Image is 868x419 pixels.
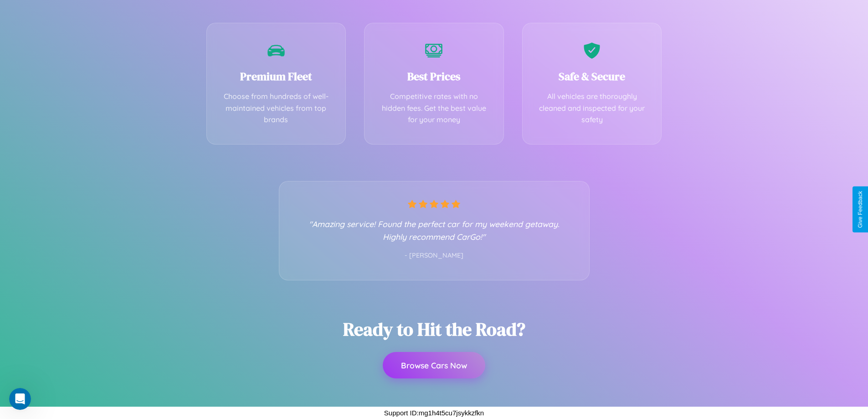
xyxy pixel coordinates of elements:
[536,69,648,84] h3: Safe & Secure
[298,250,571,262] p: - [PERSON_NAME]
[9,388,31,410] iframe: Intercom live chat
[383,352,485,378] button: Browse Cars Now
[378,91,490,126] p: Competitive rates with no hidden fees. Get the best value for your money
[536,91,648,126] p: All vehicles are thoroughly cleaned and inspected for your safety
[221,69,332,84] h3: Premium Fleet
[343,317,525,341] h2: Ready to Hit the Road?
[298,217,571,243] p: "Amazing service! Found the perfect car for my weekend getaway. Highly recommend CarGo!"
[378,69,490,84] h3: Best Prices
[384,407,484,419] p: Support ID: mg1h4t5cu7jsykkzfkn
[857,191,863,228] div: Give Feedback
[221,91,332,126] p: Choose from hundreds of well-maintained vehicles from top brands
